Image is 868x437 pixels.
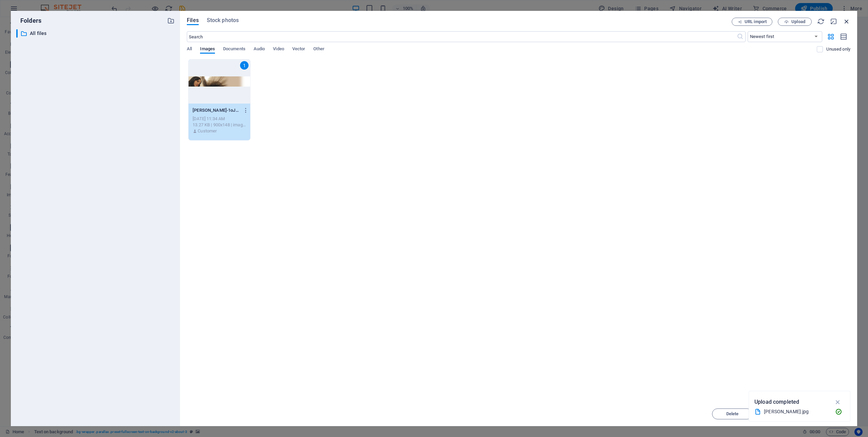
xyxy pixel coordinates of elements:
span: All [187,45,192,54]
span: Upload [791,20,805,24]
div: [PERSON_NAME].jpg [764,408,830,416]
span: Audio [254,45,265,54]
div: 1 [240,61,249,70]
span: Files [187,16,199,24]
input: Search [187,31,736,42]
i: Create new folder [167,17,175,24]
span: Vector [292,45,305,54]
i: Reload [817,18,825,25]
span: Delete [726,412,739,416]
button: 1 [16,184,24,186]
button: Delete [712,408,753,419]
div: 13.27 KB | 900x148 | image/jpeg [193,122,246,128]
button: URL import [732,18,772,26]
p: Folders [16,16,41,25]
div: ​ [16,29,18,38]
button: 2 [16,192,24,194]
p: Displays only files that are not in use on the website. Files added during this session can still... [826,46,850,52]
span: Stock photos [207,16,239,24]
p: All files [30,30,162,37]
button: Upload [778,18,812,26]
p: rachel-1oJgyyR5mB9WXDWZzJtE4A.jpg [193,107,240,113]
span: Other [313,45,324,54]
div: [DATE] 11:34 AM [193,116,246,122]
span: URL import [745,20,767,24]
p: Customer [198,128,217,134]
span: Documents [223,45,245,54]
i: Minimize [830,18,837,25]
span: Video [273,45,284,54]
p: Upload completed [754,398,799,406]
span: Images [200,45,215,54]
button: 3 [16,200,24,202]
